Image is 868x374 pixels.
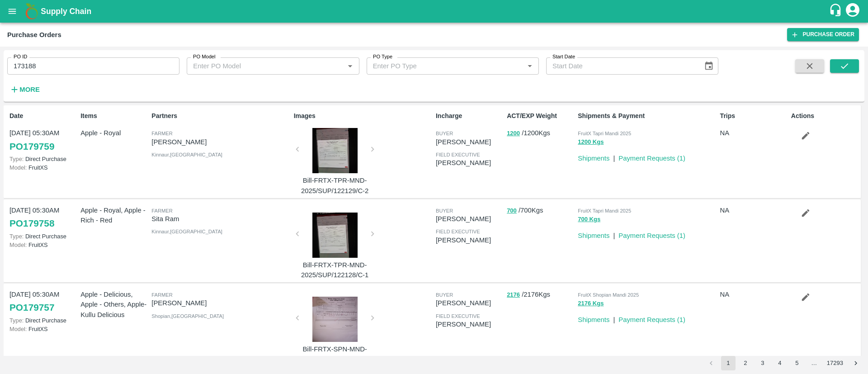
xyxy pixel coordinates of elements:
p: Apple - Royal [80,128,148,138]
p: ACT/EXP Weight [507,111,574,121]
span: Type: [9,156,24,162]
p: NA [720,289,788,299]
a: Shipments [578,316,609,323]
p: Bill-FRTX-TPR-MND-2025/SUP/122129/C-2 [301,175,369,196]
div: | [609,311,615,325]
p: Partners [151,111,290,121]
div: | [609,150,615,163]
p: [PERSON_NAME] [436,158,503,168]
p: [DATE] 05:30AM [9,205,77,215]
button: 2176 Kgs [578,298,604,309]
span: field executive [436,152,480,157]
a: Shipments [578,155,609,162]
nav: pagination navigation [703,356,864,370]
p: [PERSON_NAME] [436,319,503,329]
a: Payment Requests (1) [618,232,685,239]
button: More [7,82,42,97]
button: Choose date [700,57,717,75]
a: Payment Requests (1) [618,316,685,323]
span: Farmer [151,131,172,136]
p: Direct Purchase [9,232,77,241]
p: Sita Ram [151,214,290,224]
input: Enter PO Model [189,60,330,72]
span: Shopian , [GEOGRAPHIC_DATA] [151,313,224,319]
button: 1200 Kgs [578,137,604,147]
p: [DATE] 05:30AM [9,289,77,299]
label: PO Model [193,53,216,61]
button: 1200 [507,128,520,139]
p: FruitXS [9,163,77,172]
p: Trips [720,111,788,121]
div: | [609,227,615,241]
p: [PERSON_NAME] [151,137,290,147]
span: buyer [436,292,453,298]
div: Purchase Orders [7,29,61,41]
span: Model: [9,241,27,248]
button: Go to page 4 [773,356,787,370]
p: [PERSON_NAME] [436,235,503,245]
span: field executive [436,229,480,234]
button: open drawer [2,1,23,22]
input: Enter PO ID [7,57,179,75]
button: 2176 [507,290,520,300]
span: Kinnaur , [GEOGRAPHIC_DATA] [151,229,222,234]
p: [PERSON_NAME] [436,214,503,224]
p: Direct Purchase [9,155,77,163]
a: PO179757 [9,299,54,316]
p: NA [720,128,788,138]
p: FruitXS [9,325,77,333]
button: Go to page 2 [738,356,753,370]
p: [PERSON_NAME] [436,298,503,308]
p: Shipments & Payment [578,111,716,121]
a: Supply Chain [41,5,829,18]
p: [PERSON_NAME] [436,137,503,147]
label: Start Date [552,53,575,61]
div: customer-support [829,3,844,19]
span: FruitX Shopian Mandi 2025 [578,292,639,298]
img: logo [23,2,41,20]
button: Open [344,60,356,72]
span: Kinnaur , [GEOGRAPHIC_DATA] [151,152,222,157]
button: 700 Kgs [578,214,600,225]
span: Type: [9,317,24,324]
p: Incharge [436,111,503,121]
p: Date [9,111,77,121]
span: Farmer [151,208,172,213]
p: Images [294,111,432,121]
label: PO Type [373,53,392,61]
p: / 1200 Kgs [507,128,574,138]
label: PO ID [14,53,27,61]
strong: More [19,86,40,93]
p: / 2176 Kgs [507,289,574,300]
a: Payment Requests (1) [618,155,685,162]
button: Open [524,60,536,72]
input: Enter PO Type [369,60,509,72]
p: Direct Purchase [9,316,77,325]
a: Purchase Order [787,28,859,41]
div: … [807,359,821,368]
p: Apple - Royal, Apple - Rich - Red [80,205,148,226]
button: Go to page 3 [755,356,770,370]
p: Items [80,111,148,121]
span: Model: [9,164,27,171]
a: PO179759 [9,138,54,155]
span: buyer [436,131,453,136]
p: [DATE] 05:30AM [9,128,77,138]
span: Type: [9,233,24,240]
a: PO179758 [9,215,54,232]
p: FruitXS [9,241,77,249]
p: Actions [791,111,859,121]
span: buyer [436,208,453,213]
p: Apple - Delicious, Apple - Others, Apple- Kullu Delicious [80,289,148,320]
span: FruitX Tapri Mandi 2025 [578,131,631,136]
span: field executive [436,313,480,319]
input: Start Date [546,57,697,75]
a: Shipments [578,232,609,239]
button: Go to next page [849,356,863,370]
span: Model: [9,326,27,332]
p: [PERSON_NAME] [151,298,290,308]
p: / 700 Kgs [507,205,574,216]
p: Bill-FRTX-TPR-MND-2025/SUP/122128/C-1 [301,260,369,280]
div: account of current user [844,2,861,21]
button: page 1 [721,356,736,370]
